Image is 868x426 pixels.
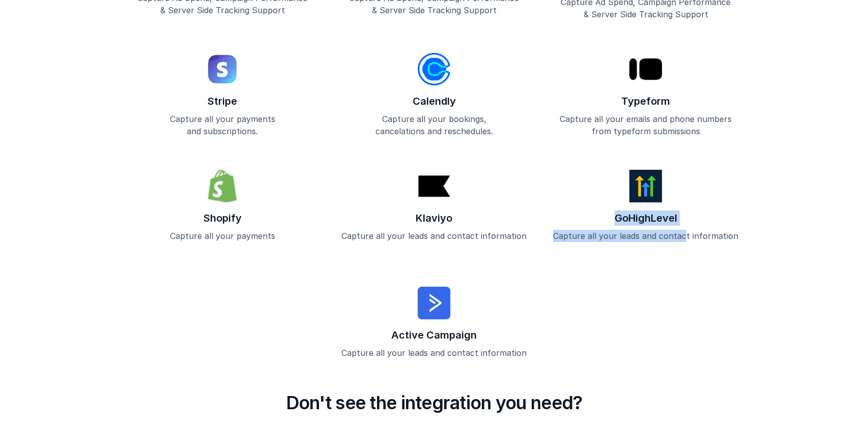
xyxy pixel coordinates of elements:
[336,347,532,359] p: Capture all your leads and contact information
[58,316,419,338] div: Playbar
[450,316,475,338] button: Mute
[125,230,320,242] p: Capture all your payments
[20,89,183,124] p: Let us know if you have any questions!
[475,316,500,338] button: Show settings menu
[135,343,170,350] span: Messages
[102,317,204,358] button: Messages
[20,16,41,37] div: Profile image for adeola
[548,94,743,109] p: Typeform
[336,230,532,254] p: Capture all your leads and contact information
[239,391,629,414] p: Don't see the integration you need?
[20,72,183,89] p: Hi there 👋
[500,316,525,338] button: Fullscreen
[125,94,320,109] p: Stripe
[526,316,601,338] a: Wistia Logo -- Learn More
[336,327,532,343] p: Active Campaign
[125,210,320,226] p: Shopify
[125,113,320,137] p: Capture all your payments and subscriptions.
[425,316,450,338] button: Show captions menu
[39,343,62,350] span: Home
[336,113,532,137] p: Capture all your bookings, cancelations and reschedules.
[261,133,339,183] button: Play Video: NYC Demo Video Full
[175,16,193,35] div: Close
[336,210,532,226] p: Klaviyo
[548,230,743,242] p: Capture all your leads and contact information
[548,210,743,226] p: GoHighLevel
[336,94,532,109] p: Calendly
[548,113,743,137] p: Capture all your emails and phone numbers from typeform submissions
